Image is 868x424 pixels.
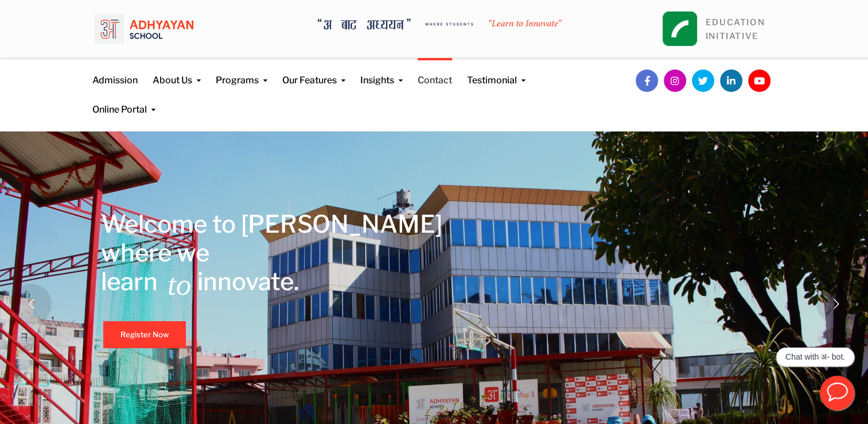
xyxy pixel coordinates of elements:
a: Contact [418,58,452,87]
img: logo [95,9,193,49]
a: Online Portal [92,87,155,117]
a: Our Features [282,58,345,87]
a: Programs [216,58,267,87]
rs-layer: Welcome to [PERSON_NAME] where we learn [101,210,442,296]
p: Chat with अ- bot. [785,352,845,362]
img: square_leapfrog [663,11,697,46]
a: Testimonial [467,58,526,87]
rs-layer: to [168,270,191,299]
a: Admission [92,58,138,87]
rs-layer: innovate. [197,267,299,296]
a: About Us [153,58,201,87]
img: A Bata Adhyayan where students learn to Innovate [318,18,562,30]
a: Register Now [103,321,186,348]
a: Insights [360,58,403,87]
a: EDUCATIONINITIATIVE [706,17,765,41]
